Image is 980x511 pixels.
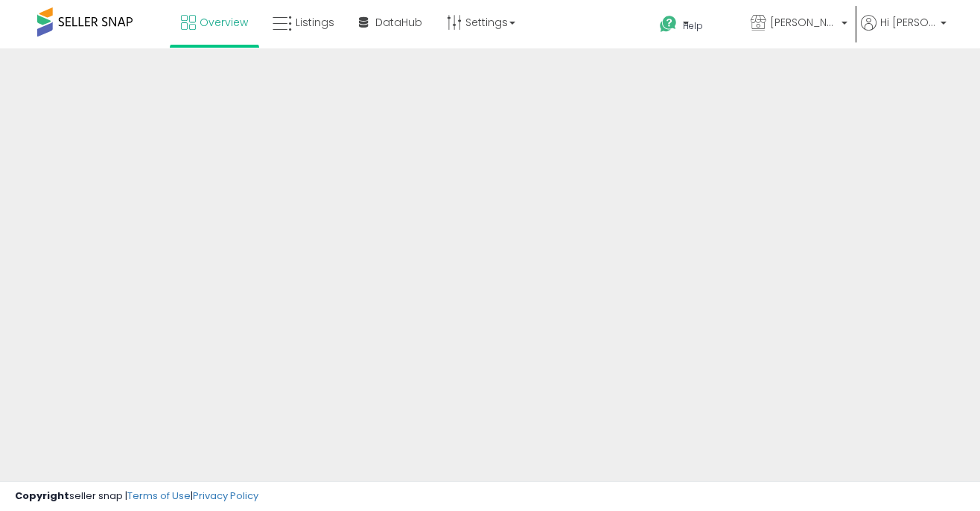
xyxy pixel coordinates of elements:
[861,15,946,48] a: Hi [PERSON_NAME]
[375,15,422,30] span: DataHub
[683,19,703,32] span: Help
[880,15,936,30] span: Hi [PERSON_NAME]
[15,489,258,504] div: seller snap | |
[770,15,837,30] span: [PERSON_NAME] International
[15,489,69,503] strong: Copyright
[127,489,191,503] a: Terms of Use
[200,15,248,30] span: Overview
[659,15,678,34] i: Get Help
[296,15,334,30] span: Listings
[648,4,737,48] a: Help
[193,489,258,503] a: Privacy Policy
